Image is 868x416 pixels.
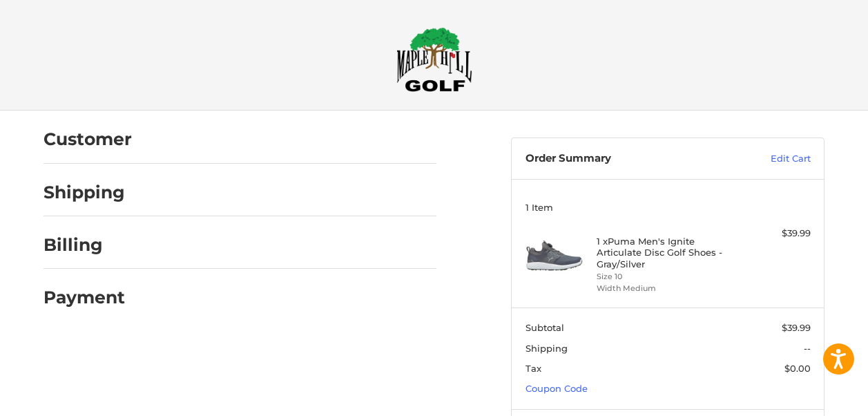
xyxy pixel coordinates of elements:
[525,343,568,354] span: Shipping
[525,363,541,374] span: Tax
[525,322,564,333] span: Subtotal
[44,129,132,150] h2: Customer
[396,27,472,92] img: Maple Hill Golf
[739,227,810,240] div: $39.99
[525,152,720,166] h3: Order Summary
[782,322,811,333] span: $39.99
[720,152,811,166] a: Edit Cart
[597,283,736,294] li: Width Medium
[44,287,125,308] h2: Payment
[597,236,736,270] h4: 1 x Puma Men's Ignite Articulate Disc Golf Shoes - Gray/Silver
[597,271,736,283] li: Size 10
[525,202,811,213] h3: 1 Item
[784,363,811,374] span: $0.00
[804,343,811,354] span: --
[44,182,125,203] h2: Shipping
[44,234,124,256] h2: Billing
